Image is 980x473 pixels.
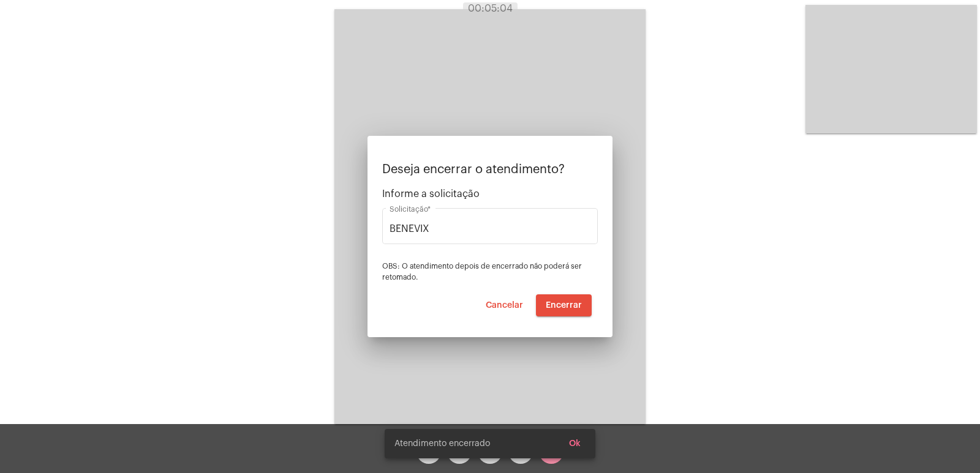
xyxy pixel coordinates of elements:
[486,301,523,310] span: Cancelar
[546,301,582,310] span: Encerrar
[536,294,592,316] button: Encerrar
[382,188,598,199] span: Informe a solicitação
[476,294,533,316] button: Cancelar
[468,4,513,13] span: 00:05:04
[394,438,490,450] span: Atendimento encerrado
[382,163,598,176] p: Deseja encerrar o atendimento?
[569,439,581,448] span: Ok
[390,223,590,234] input: Buscar solicitação
[382,263,582,281] span: OBS: O atendimento depois de encerrado não poderá ser retomado.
